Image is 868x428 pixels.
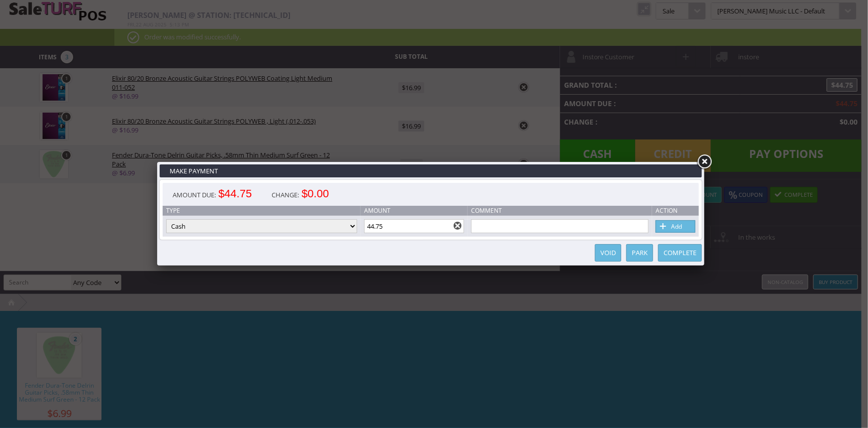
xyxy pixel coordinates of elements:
[163,183,262,206] div: Amount Due:
[595,244,621,262] a: Void
[695,153,713,171] a: Close
[262,183,339,206] div: Change:
[658,244,702,262] a: Complete
[652,206,699,216] td: Action
[471,206,502,215] span: Comment
[301,189,329,198] span: $0.00
[626,244,653,262] a: Park
[163,206,361,216] td: Type
[160,164,702,177] h3: Make Payment
[361,206,468,216] td: Amount
[218,189,252,198] span: $44.75
[656,220,695,233] a: Add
